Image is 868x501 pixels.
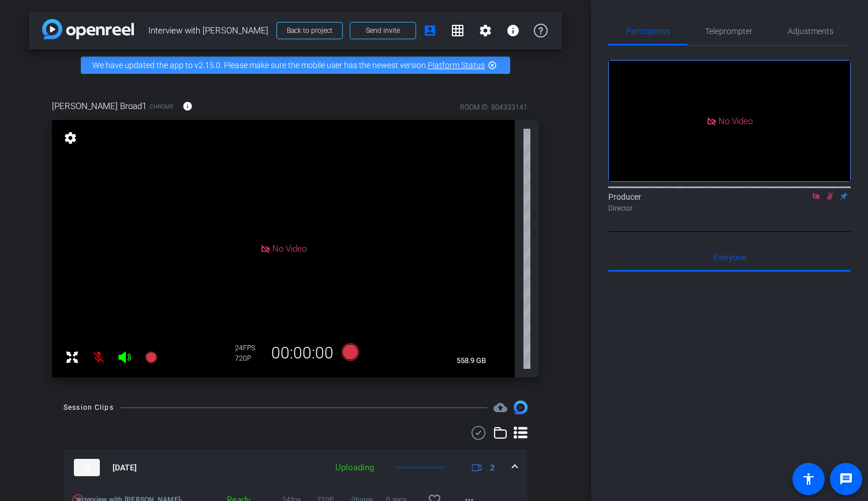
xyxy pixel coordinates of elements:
[713,253,746,261] span: Everyone
[705,27,753,35] span: Teleprompter
[63,402,114,413] div: Session Clips
[81,57,510,74] div: We have updated the app to v2.15.0. Please make sure the mobile user has the newest version.
[506,24,520,38] mat-icon: info
[493,401,507,414] span: Destinations for your clips
[366,26,400,35] span: Send invite
[149,102,174,111] span: Chrome
[62,131,78,145] mat-icon: settings
[287,27,332,35] span: Back to project
[493,401,507,414] mat-icon: cloud_upload
[350,22,416,39] button: Send invite
[802,472,815,486] mat-icon: accessibility
[608,203,851,214] div: Director
[272,244,306,254] span: No Video
[74,459,100,476] img: thumb-nail
[452,354,490,368] span: 558.9 GB
[63,449,527,486] mat-expansion-panel-header: thumb-nail[DATE]Uploading2
[52,100,147,113] span: [PERSON_NAME] Broad1
[451,24,465,38] mat-icon: grid_on
[264,343,341,363] div: 00:00:00
[113,462,137,474] span: [DATE]
[839,472,853,486] mat-icon: message
[428,61,485,70] a: Platform Status
[235,343,264,353] div: 24
[608,191,851,214] div: Producer
[330,461,380,474] div: Uploading
[488,61,497,70] mat-icon: highlight_off
[626,27,670,35] span: Participants
[514,401,527,414] img: Session clips
[490,462,495,474] span: 2
[276,22,343,39] button: Back to project
[235,354,264,363] div: 720P
[182,101,193,111] mat-icon: info
[460,102,527,113] div: ROOM ID: 804333141
[478,24,492,38] mat-icon: settings
[243,344,255,352] span: FPS
[148,19,270,42] span: Interview with [PERSON_NAME]
[719,115,753,126] span: No Video
[42,19,134,39] img: app-logo
[788,27,833,35] span: Adjustments
[423,24,437,38] mat-icon: account_box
